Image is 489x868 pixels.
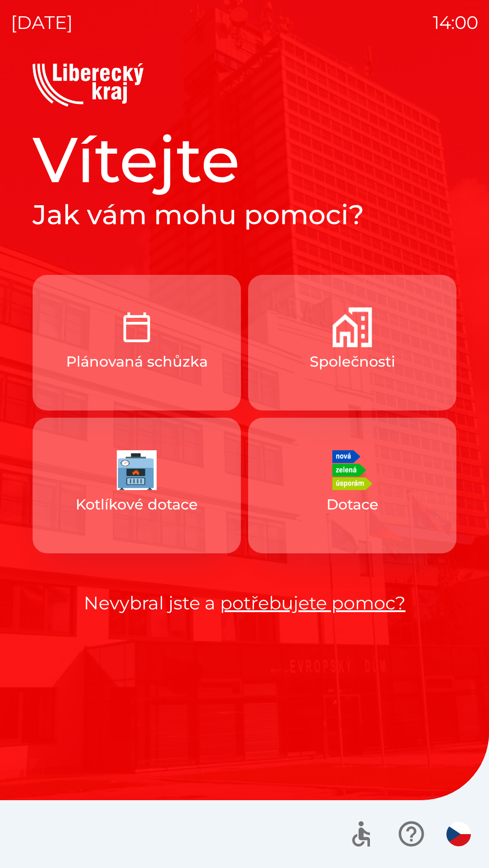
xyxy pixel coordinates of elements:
[33,121,456,198] h1: Vítejte
[33,63,456,107] img: Logo
[117,450,157,490] img: 5de838b1-4442-480a-8ada-6a724b1569a5.jpeg
[76,494,198,515] p: Kotlíkové dotace
[332,450,372,490] img: 6d139dd1-8fc5-49bb-9f2a-630d078e995c.png
[33,418,241,553] button: Kotlíkové dotace
[310,351,395,373] p: Společnosti
[33,275,241,410] button: Plánovaná schůzka
[33,590,456,617] p: Nevybral jste a
[433,9,478,36] p: 14:00
[66,351,208,373] p: Plánovaná schůzka
[332,307,372,347] img: 644681bd-e16a-4109-a7b6-918097ae4b70.png
[117,307,157,347] img: ccf5c2e8-387f-4dcc-af78-ee3ae5191d0b.png
[326,494,379,515] p: Dotace
[248,275,456,410] button: Společnosti
[11,9,73,36] p: [DATE]
[446,822,471,846] img: cs flag
[33,198,456,231] h2: Jak vám mohu pomoci?
[248,418,456,553] button: Dotace
[220,592,406,614] a: potřebujete pomoc?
